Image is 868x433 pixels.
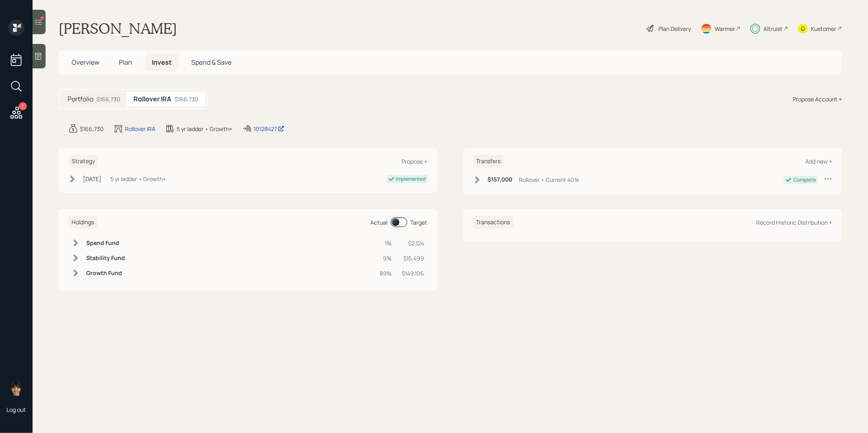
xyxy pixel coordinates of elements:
[68,95,93,103] h5: Portfolio
[175,95,199,103] div: $166,730
[380,254,392,262] div: 9%
[473,155,504,168] h6: Transfers
[68,155,98,168] h6: Strategy
[59,20,177,37] h1: [PERSON_NAME]
[380,269,392,278] div: 89%
[254,125,284,133] div: 10128427
[68,216,97,229] h6: Holdings
[83,175,101,183] div: [DATE]
[793,95,842,103] div: Propose Account +
[473,216,514,229] h6: Transactions
[371,218,388,227] div: Actual
[72,58,99,67] span: Overview
[402,239,424,247] div: $2,124
[110,175,166,183] div: 5 yr ladder • Growth+
[152,58,172,67] span: Invest
[519,175,579,184] div: Rollover • Current 401k
[86,270,125,277] h6: Growth Fund
[794,176,816,184] div: Complete
[658,24,691,33] div: Plan Delivery
[756,219,832,226] div: Record Historic Distribution +
[811,24,836,33] div: Kustomer
[805,157,832,165] div: Add new +
[7,406,26,413] div: Log out
[19,102,27,110] div: 7
[80,125,104,133] div: $166,730
[411,218,428,227] div: Target
[396,175,426,183] div: Implemented
[86,255,125,262] h6: Stability Fund
[86,240,125,247] h6: Spend Fund
[380,239,392,247] div: 1%
[402,157,428,165] div: Propose +
[96,95,120,103] div: $166,730
[177,125,232,133] div: 5 yr ladder • Growth+
[119,58,132,67] span: Plan
[8,380,24,396] img: treva-nostdahl-headshot.png
[191,58,232,67] span: Spend & Save
[402,254,424,262] div: $15,499
[715,24,735,33] div: Warmer
[763,24,783,33] div: Altruist
[125,125,155,133] div: Rollover IRA
[133,95,171,103] h5: Rollover IRA
[402,269,424,278] div: $149,106
[488,176,513,183] h6: $157,000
